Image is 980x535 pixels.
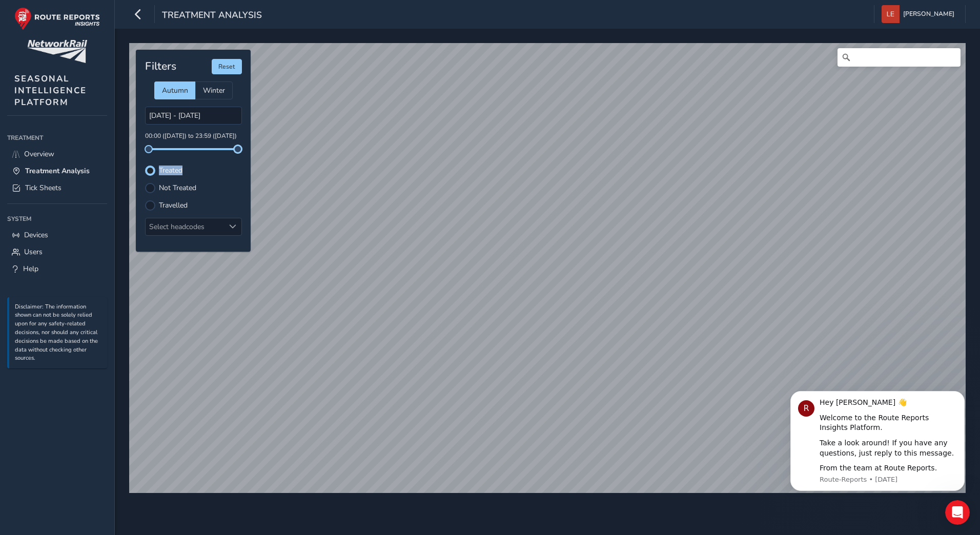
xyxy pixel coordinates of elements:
a: Help [7,260,107,277]
img: rr logo [14,7,100,30]
button: Reset [212,59,242,74]
canvas: Map [129,43,966,493]
div: Winter [195,81,233,99]
div: System [7,211,107,227]
span: Winter [203,86,225,95]
label: Travelled [159,202,188,209]
a: Users [7,243,107,260]
iframe: Intercom notifications message [775,382,980,497]
div: Select headcodes [146,218,224,235]
span: Treatment Analysis [162,9,262,23]
span: Devices [24,230,48,240]
a: Overview [7,146,107,162]
span: [PERSON_NAME] [903,5,954,23]
h4: Filters [145,60,176,73]
a: Tick Sheets [7,179,107,196]
label: Not Treated [159,184,196,192]
span: SEASONAL INTELLIGENCE PLATFORM [14,73,87,108]
img: diamond-layout [882,5,900,23]
div: Autumn [154,81,195,99]
p: Disclaimer: The information shown can not be solely relied upon for any safety-related decisions,... [15,303,102,363]
span: Overview [24,149,54,159]
span: Treatment Analysis [25,166,90,176]
img: customer logo [27,40,87,63]
span: Tick Sheets [25,183,62,193]
a: Devices [7,227,107,243]
label: Treated [159,167,182,174]
p: 00:00 ([DATE]) to 23:59 ([DATE]) [145,132,242,141]
a: Treatment Analysis [7,162,107,179]
span: Help [23,264,38,274]
span: Users [24,247,43,257]
div: Treatment [7,130,107,146]
input: Search [838,48,961,67]
span: Autumn [162,86,188,95]
iframe: Intercom live chat [945,500,970,525]
button: [PERSON_NAME] [882,5,958,23]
